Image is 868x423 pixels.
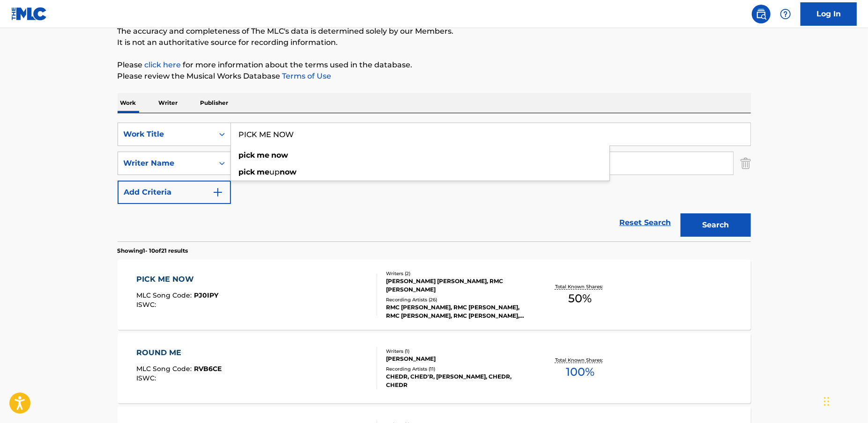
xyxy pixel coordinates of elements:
[270,168,280,176] span: up
[118,333,751,403] a: ROUND MEMLC Song Code:RVB6CEISWC:Writers (1)[PERSON_NAME]Recording Artists (11)CHEDR, CHED'R, [PE...
[681,213,751,237] button: Search
[136,365,194,373] span: MLC Song Code :
[821,378,868,423] iframe: Chat Widget
[386,365,527,372] div: Recording Artists ( 11 )
[824,387,830,416] div: Drag
[194,291,218,299] span: PJ0IPY
[118,247,188,255] p: Showing 1 - 10 of 21 results
[118,37,751,48] p: It is not an authoritative source for recording information.
[194,365,222,373] span: RVB6CE
[257,168,270,176] strong: me
[281,72,332,80] a: Terms of Use
[272,151,289,160] strong: now
[555,357,605,364] p: Total Known Shares:
[156,93,181,113] p: Writer
[212,187,223,198] img: 9d2ae6d4665cec9f34b9.svg
[776,5,795,23] div: Help
[741,152,751,175] img: Delete Criterion
[386,355,527,363] div: [PERSON_NAME]
[386,372,527,389] div: CHEDR, CHED'R, [PERSON_NAME], CHEDR, CHEDR
[566,364,594,380] span: 100 %
[118,26,751,37] p: The accuracy and completeness of The MLC's data is determined solely by our Members.
[386,277,527,294] div: [PERSON_NAME] [PERSON_NAME], RMC [PERSON_NAME]
[386,296,527,303] div: Recording Artists ( 26 )
[118,59,751,71] p: Please for more information about the terms used in the database.
[386,303,527,320] div: RMC [PERSON_NAME], RMC [PERSON_NAME], RMC [PERSON_NAME], RMC [PERSON_NAME], RMC [PERSON_NAME]
[198,93,231,113] p: Publisher
[568,290,592,307] span: 50 %
[136,300,158,309] span: ISWC :
[280,168,297,176] strong: now
[555,283,605,290] p: Total Known Shares:
[752,5,771,23] a: Public Search
[386,348,527,355] div: Writers ( 1 )
[136,347,222,358] div: ROUND ME
[780,8,791,20] img: help
[239,151,255,160] strong: pick
[11,7,47,21] img: MLC Logo
[239,168,255,176] strong: pick
[124,129,208,140] div: Work Title
[386,270,527,277] div: Writers ( 2 )
[801,2,857,26] a: Log In
[615,212,676,233] a: Reset Search
[756,8,767,20] img: search
[118,93,139,113] p: Work
[136,274,218,285] div: PICK ME NOW
[257,151,270,160] strong: me
[136,374,158,382] span: ISWC :
[118,123,751,241] form: Search Form
[136,291,194,299] span: MLC Song Code :
[118,181,231,204] button: Add Criteria
[124,158,208,169] div: Writer Name
[118,71,751,82] p: Please review the Musical Works Database
[145,60,181,69] a: click here
[118,260,751,330] a: PICK ME NOWMLC Song Code:PJ0IPYISWC:Writers (2)[PERSON_NAME] [PERSON_NAME], RMC [PERSON_NAME]Reco...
